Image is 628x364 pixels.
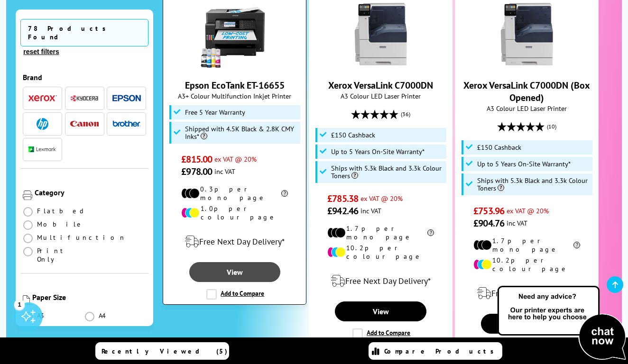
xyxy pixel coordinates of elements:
[185,109,245,116] span: Free 5 Year Warranty
[102,347,228,355] span: Recently Viewed (5)
[20,19,148,46] span: 78 Products Found
[26,118,60,130] button: HP
[23,73,146,82] div: Brand
[331,148,425,155] span: Up to 5 Years On-Site Warranty*
[206,289,264,300] label: Add to Compare
[401,105,410,123] span: (36)
[345,62,416,72] a: Xerox VersaLink C7000DN
[28,95,57,102] img: Xerox
[327,192,358,205] span: £785.38
[495,284,628,362] img: Open Live Chat window
[327,205,358,217] span: £942.46
[460,104,593,113] span: A3 Colour LED Laser Printer
[507,218,527,227] span: inc VAT
[473,237,580,254] li: 1.7p per mono page
[37,246,84,264] span: Print Only
[189,262,281,282] a: View
[331,164,444,180] span: Ships with 5.3k Black and 3.3k Colour Toners
[168,228,301,255] div: modal_delivery
[181,165,212,178] span: £978.00
[23,191,32,200] img: Category
[67,92,102,105] button: Kyocera
[181,153,212,165] span: £815.00
[199,62,270,72] a: Epson EcoTank ET-16655
[99,311,107,320] span: A4
[214,155,257,164] span: ex VAT @ 20%
[37,233,126,242] span: Multifunction
[314,91,447,100] span: A3 Colour LED Laser Printer
[460,280,593,307] div: modal_delivery
[463,79,590,104] a: Xerox VersaLink C7000DN (Box Opened)
[473,205,504,217] span: £753.96
[14,299,25,309] div: 1
[327,244,434,261] li: 10.2p per colour page
[181,204,288,221] li: 1.0p per colour page
[37,207,87,215] span: Flatbed
[110,118,144,130] button: Brother
[314,268,447,294] div: modal_delivery
[32,292,146,302] div: Paper Size
[20,47,62,56] button: reset filters
[37,220,84,228] span: Mobile
[360,194,403,203] span: ex VAT @ 20%
[35,188,146,197] div: Category
[473,217,504,229] span: £904.76
[507,206,549,215] span: ex VAT @ 20%
[67,118,102,130] button: Canon
[214,167,235,176] span: inc VAT
[477,144,521,151] span: £150 Cashback
[112,120,141,127] img: Brother
[352,328,410,339] label: Add to Compare
[328,79,433,91] a: Xerox VersaLink C7000DN
[369,342,502,360] a: Compare Products
[477,177,590,192] span: Ships with 5.3k Black and 3.3k Colour Toners
[360,206,381,215] span: inc VAT
[26,143,60,156] button: Lexmark
[185,125,298,140] span: Shipped with 4.5K Black & 2.8K CMY Inks*
[23,295,30,305] img: Paper Size
[28,147,57,153] img: Lexmark
[481,314,573,334] a: View
[335,301,426,321] a: View
[473,256,580,273] li: 10.2p per colour page
[70,121,99,127] img: Canon
[70,95,99,102] img: Kyocera
[181,185,288,202] li: 0.3p per mono page
[477,160,571,168] span: Up to 5 Years On-Site Warranty*
[26,92,60,105] button: Xerox
[110,92,144,105] button: Epson
[384,347,499,355] span: Compare Products
[185,79,285,91] a: Epson EcoTank ET-16655
[491,62,563,72] a: Xerox VersaLink C7000DN (Box Opened)
[112,95,141,102] img: Epson
[168,91,301,100] span: A3+ Colour Multifunction Inkjet Printer
[327,224,434,241] li: 1.7p per mono page
[547,118,556,136] span: (10)
[37,118,48,130] img: HP
[331,131,375,139] span: £150 Cashback
[95,342,229,360] a: Recently Viewed (5)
